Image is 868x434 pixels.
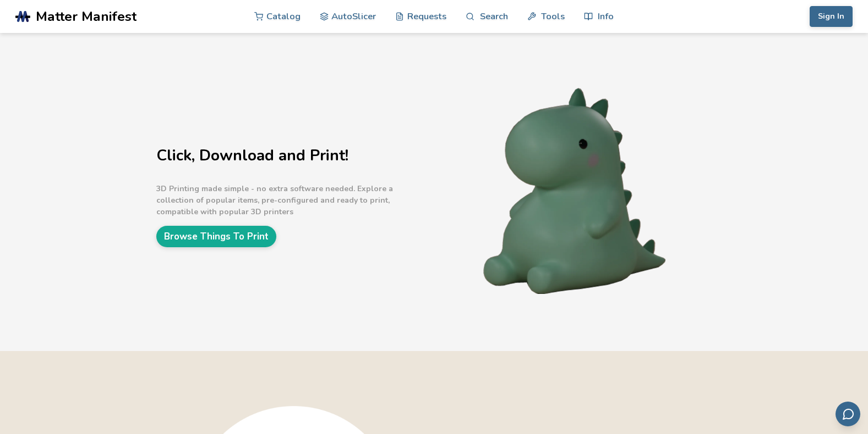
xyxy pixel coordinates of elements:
[156,226,276,247] a: Browse Things To Print
[36,9,137,24] span: Matter Manifest
[156,147,432,164] h1: Click, Download and Print!
[156,183,432,218] p: 3D Printing made simple - no extra software needed. Explore a collection of popular items, pre-co...
[810,6,853,27] button: Sign In
[836,402,860,426] button: Send feedback via email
